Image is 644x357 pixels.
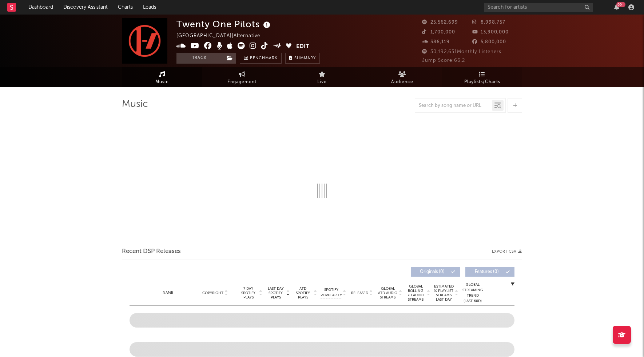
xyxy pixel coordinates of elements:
[616,2,625,7] div: 99 +
[296,42,309,51] button: Edit
[406,284,426,302] span: Global Rolling 7D Audio Streams
[378,286,398,300] span: Global ATD Audio Streams
[472,20,505,25] span: 8,998,757
[282,67,362,87] a: Live
[176,53,222,64] button: Track
[144,290,192,296] div: Name
[484,3,593,12] input: Search for artists
[422,20,458,25] span: 25,562,699
[285,53,320,64] button: Summary
[351,291,368,295] span: Released
[122,247,181,256] span: Recent DSP Releases
[227,78,257,87] span: Engagement
[293,286,313,300] span: ATD Spotify Plays
[411,267,460,277] button: Originals(0)
[416,270,449,274] span: Originals ( 0 )
[176,32,269,40] div: [GEOGRAPHIC_DATA] | Alternative
[434,284,454,302] span: Estimated % Playlist Streams Last Day
[442,67,522,87] a: Playlists/Charts
[391,78,413,87] span: Audience
[464,78,500,87] span: Playlists/Charts
[422,49,501,54] span: 30,192,651 Monthly Listeners
[614,4,619,10] button: 99+
[239,286,258,300] span: 7 Day Spotify Plays
[362,67,442,87] a: Audience
[492,249,522,254] button: Export CSV
[176,18,272,30] div: Twenty One Pilots
[202,67,282,87] a: Engagement
[155,78,169,87] span: Music
[122,67,202,87] a: Music
[472,30,509,35] span: 13,900,000
[415,103,492,109] input: Search by song name or URL
[422,58,465,63] span: Jump Score: 66.2
[266,286,285,300] span: Last Day Spotify Plays
[470,270,504,274] span: Features ( 0 )
[422,40,450,44] span: 386,119
[465,267,514,277] button: Features(0)
[202,291,223,295] span: Copyright
[240,53,282,64] a: Benchmark
[321,287,342,298] span: Spotify Popularity
[472,40,506,44] span: 5,800,000
[317,78,327,87] span: Live
[462,282,484,304] div: Global Streaming Trend (Last 60D)
[422,30,455,35] span: 1,700,000
[294,56,316,60] span: Summary
[250,54,278,63] span: Benchmark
